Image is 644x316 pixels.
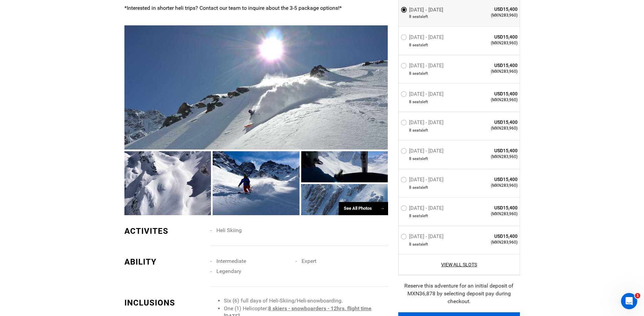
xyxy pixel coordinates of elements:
[401,91,445,99] label: [DATE] - [DATE]
[420,185,422,190] span: s
[409,99,411,105] span: 8
[469,62,518,69] span: USD15,400
[409,242,411,247] span: 8
[401,6,445,14] label: [DATE] - [DATE]
[401,233,445,242] label: [DATE] - [DATE]
[401,148,445,156] label: [DATE] - [DATE]
[216,227,242,233] span: Heli Skiing
[216,268,241,274] span: Legendary
[401,119,445,128] label: [DATE] - [DATE]
[409,14,411,20] span: 8
[420,128,422,133] span: s
[412,185,428,190] span: seat left
[409,42,411,48] span: 8
[420,156,422,162] span: s
[409,213,411,219] span: 8
[469,69,518,74] span: (MXN283,960)
[124,256,206,268] div: ABILITY
[420,71,422,76] span: s
[216,258,246,264] span: Intermediate
[469,13,518,18] span: (MXN283,960)
[469,147,518,154] span: USD15,400
[401,177,445,185] label: [DATE] - [DATE]
[412,242,428,247] span: seat left
[420,14,422,20] span: s
[469,40,518,46] span: (MXN283,960)
[469,119,518,126] span: USD15,400
[409,128,411,133] span: 8
[469,154,518,160] span: (MXN283,960)
[124,225,206,237] div: ACTIVITES
[412,42,428,48] span: seat left
[469,183,518,188] span: (MXN283,960)
[420,242,422,247] span: s
[412,99,428,105] span: seat left
[124,5,342,11] strong: *Interested in shorter heli trips? Contact our team to inquire about the 3-5 package options!*
[469,97,518,103] span: (MXN283,960)
[412,156,428,162] span: seat left
[401,34,445,42] label: [DATE] - [DATE]
[409,185,411,190] span: 8
[124,297,206,309] div: INCLUSIONS
[469,240,518,245] span: (MXN283,960)
[412,213,428,219] span: seat left
[398,282,520,306] div: Reserve this adventure for an initial deposit of MXN36,878 by selecting deposit pay during checkout.
[469,126,518,131] span: (MXN283,960)
[469,176,518,183] span: USD15,400
[339,202,388,215] div: See All Photos
[469,204,518,211] span: USD15,400
[420,42,422,48] span: s
[380,206,385,211] span: →
[469,6,518,13] span: USD15,400
[412,71,428,76] span: seat left
[409,71,411,76] span: 8
[469,90,518,97] span: USD15,400
[401,261,518,268] a: View All Slots
[224,297,388,305] li: Six (6) full days of Heli-Skiing/Heli-snowboarding.
[469,33,518,40] span: USD15,400
[469,211,518,217] span: (MXN283,960)
[621,293,637,309] iframe: Intercom live chat
[469,233,518,240] span: USD15,400
[401,63,445,71] label: [DATE] - [DATE]
[409,156,411,162] span: 8
[420,99,422,105] span: s
[412,14,428,20] span: seat left
[635,293,640,298] span: 1
[412,128,428,133] span: seat left
[420,213,422,219] span: s
[302,258,316,264] span: Expert
[401,205,445,213] label: [DATE] - [DATE]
